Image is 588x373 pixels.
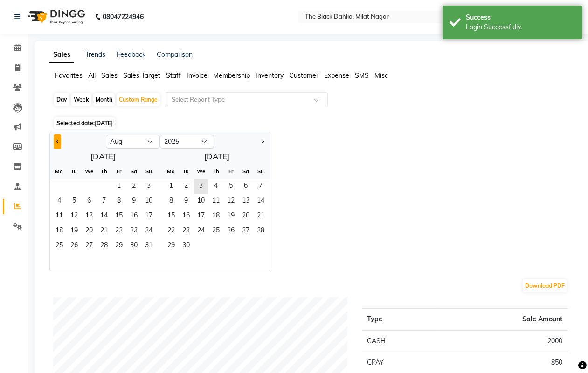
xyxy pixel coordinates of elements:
button: Download PDF [523,279,567,292]
span: 16 [179,209,194,224]
div: Tu [67,164,82,179]
span: 7 [253,179,268,194]
span: 10 [194,194,208,209]
select: Select year [160,135,214,149]
div: Su [141,164,156,179]
div: Tuesday, September 30, 2025 [179,239,194,254]
span: All [88,71,96,80]
span: 24 [141,224,156,239]
span: 9 [179,194,194,209]
div: Monday, September 15, 2025 [164,209,179,224]
div: Friday, September 26, 2025 [223,224,238,239]
div: Wednesday, August 6, 2025 [82,194,97,209]
span: 4 [208,179,223,194]
span: 1 [111,179,126,194]
span: Customer [289,71,318,80]
div: Thursday, August 28, 2025 [97,239,111,254]
span: SMS [355,71,369,80]
div: Th [208,164,223,179]
a: Trends [85,50,105,59]
span: 17 [194,209,208,224]
div: Saturday, September 13, 2025 [238,194,253,209]
span: 16 [126,209,141,224]
div: Monday, August 4, 2025 [52,194,67,209]
span: 25 [52,239,67,254]
div: We [82,164,97,179]
span: 28 [253,224,268,239]
div: Friday, September 5, 2025 [223,179,238,194]
div: Saturday, September 20, 2025 [238,209,253,224]
div: Friday, August 15, 2025 [111,209,126,224]
div: Monday, September 22, 2025 [164,224,179,239]
span: 14 [253,194,268,209]
div: Monday, September 8, 2025 [164,194,179,209]
span: 2 [126,179,141,194]
div: Wednesday, August 13, 2025 [82,209,97,224]
span: 23 [126,224,141,239]
span: Staff [166,71,181,80]
div: Saturday, September 6, 2025 [238,179,253,194]
button: Next month [259,134,266,149]
div: Tuesday, August 19, 2025 [67,224,82,239]
div: Fr [111,164,126,179]
span: 21 [253,209,268,224]
div: Sunday, August 24, 2025 [141,224,156,239]
div: Sunday, September 14, 2025 [253,194,268,209]
div: Saturday, September 27, 2025 [238,224,253,239]
div: Success [466,13,575,22]
select: Select month [106,135,160,149]
span: 24 [194,224,208,239]
span: Inventory [256,71,284,80]
div: Saturday, August 23, 2025 [126,224,141,239]
div: Saturday, August 9, 2025 [126,194,141,209]
span: 15 [111,209,126,224]
span: 8 [164,194,179,209]
div: Saturday, August 2, 2025 [126,179,141,194]
td: 2000 [437,330,568,352]
span: 29 [164,239,179,254]
div: Thursday, September 18, 2025 [208,209,223,224]
div: Tu [179,164,194,179]
div: Sunday, August 31, 2025 [141,239,156,254]
span: 3 [194,179,208,194]
span: 9 [126,194,141,209]
span: 29 [111,239,126,254]
span: Misc [374,71,388,80]
div: We [194,164,208,179]
div: Thursday, August 7, 2025 [97,194,111,209]
div: Thursday, August 21, 2025 [97,224,111,239]
div: Mo [52,164,67,179]
span: 6 [238,179,253,194]
span: 28 [97,239,111,254]
span: Favorites [55,71,83,80]
div: Sa [238,164,253,179]
div: Sunday, August 10, 2025 [141,194,156,209]
span: 8 [111,194,126,209]
div: Friday, September 12, 2025 [223,194,238,209]
span: 2 [179,179,194,194]
span: 20 [82,224,97,239]
div: Th [97,164,111,179]
span: 5 [223,179,238,194]
b: 08047224946 [103,4,144,30]
th: Type [362,309,438,331]
div: Friday, August 29, 2025 [111,239,126,254]
div: Thursday, September 4, 2025 [208,179,223,194]
span: 14 [97,209,111,224]
span: Selected date: [54,117,115,129]
span: Expense [324,71,349,80]
div: Sunday, September 28, 2025 [253,224,268,239]
a: Comparison [157,50,193,59]
div: Tuesday, August 5, 2025 [67,194,82,209]
th: Sale Amount [437,309,568,331]
a: Sales [49,47,74,63]
div: Monday, August 25, 2025 [52,239,67,254]
div: Tuesday, August 26, 2025 [67,239,82,254]
div: Wednesday, September 24, 2025 [194,224,208,239]
span: 22 [164,224,179,239]
span: 7 [97,194,111,209]
div: Mo [164,164,179,179]
span: 25 [208,224,223,239]
span: 13 [82,209,97,224]
span: 30 [126,239,141,254]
